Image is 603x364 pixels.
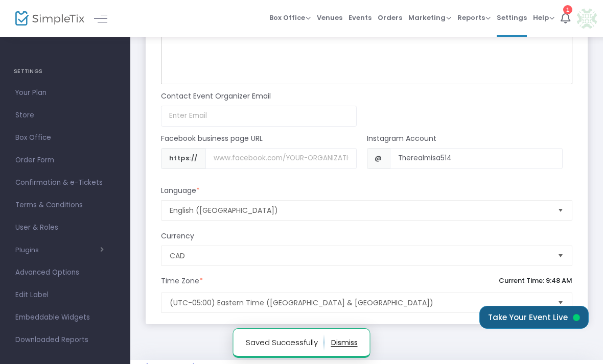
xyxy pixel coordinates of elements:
[15,246,104,254] button: Plugins
[15,266,115,279] span: Advanced Options
[15,288,115,302] span: Edit Label
[14,61,117,82] h4: SETTINGS
[15,109,115,122] span: Store
[161,231,194,241] m-panel-subtitle: Currency
[479,306,589,329] button: Take Your Event Live
[317,5,342,31] span: Venues
[15,176,115,189] span: Confirmation & e-Tickets
[367,148,390,169] span: @
[408,13,451,22] span: Marketing
[497,5,527,31] span: Settings
[161,148,206,169] span: https://
[499,276,572,286] p: Current Time: 9:48 AM
[161,185,200,196] m-panel-subtitle: Language
[15,199,115,212] span: Terms & Conditions
[15,154,115,167] span: Order Form
[15,333,115,347] span: Downloaded Reports
[170,298,549,308] span: (UTC-05:00) Eastern Time ([GEOGRAPHIC_DATA] & [GEOGRAPHIC_DATA])
[331,334,358,351] button: dismiss
[170,251,549,261] span: CAD
[161,133,263,144] m-panel-subtitle: Facebook business page URL
[246,334,324,351] p: Saved Successfully
[553,246,568,265] button: Select
[553,293,568,312] button: Select
[563,5,572,14] div: 1
[15,221,115,234] span: User & Roles
[15,311,115,324] span: Embeddable Widgets
[161,276,203,286] m-panel-subtitle: Time Zone
[161,91,271,102] m-panel-subtitle: Contact Event Organizer Email
[553,201,568,220] button: Select
[367,133,436,144] m-panel-subtitle: Instagram Account
[378,5,402,31] span: Orders
[15,86,115,100] span: Your Plan
[390,148,563,169] input: Username
[161,106,357,127] input: Enter Email
[533,13,554,22] span: Help
[15,131,115,144] span: Box Office
[205,148,357,169] input: Username
[269,13,311,22] span: Box Office
[170,205,549,215] span: English ([GEOGRAPHIC_DATA])
[349,5,372,31] span: Events
[457,13,491,22] span: Reports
